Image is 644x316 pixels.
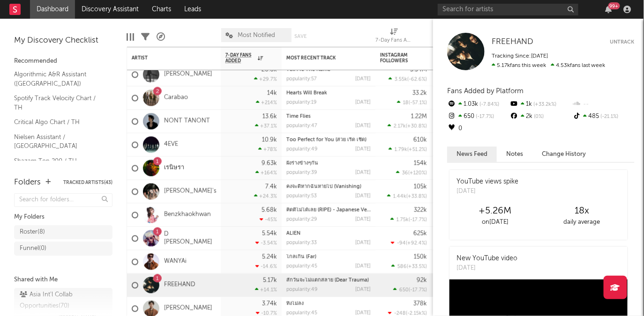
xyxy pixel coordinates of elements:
div: ไกลเกิน (Far) [286,255,371,260]
div: -3.54 % [255,240,277,246]
div: -45 % [260,217,277,223]
div: Instagram Followers [380,52,413,64]
span: +33.8 % [408,194,426,199]
div: ( ) [389,76,427,82]
div: 610k [413,137,427,143]
div: 1k [509,98,572,110]
div: popularity: 39 [286,170,317,176]
div: ( ) [390,217,427,223]
div: -- [572,98,635,110]
div: +214 % [256,100,277,106]
div: YouTube views spike [457,177,518,187]
div: 33.2k [412,90,427,96]
a: Shazam Top 200 / TH [14,156,103,166]
input: Search for artists [438,4,578,15]
a: คิดดีไม่ได้เลย (RIPE) - Japanese Version [286,208,379,213]
div: popularity: 49 [286,287,318,293]
div: 92k [417,277,427,283]
div: on [DATE] [452,217,539,228]
span: -57.1 % [410,101,426,106]
span: 7-Day Fans Added [225,52,255,64]
a: FREEHAND [492,37,533,47]
div: My Discovery Checklist [14,35,112,46]
div: 10.9k [262,137,277,143]
div: A&R Pipeline [157,23,165,51]
div: popularity: 19 [286,100,317,105]
span: 650 [399,288,409,293]
a: Too Perfect for You (สวย เริ่ด เชิด) [286,138,367,143]
div: 5.68k [262,207,277,213]
div: ( ) [389,147,427,153]
div: Asia Int'l Collab Opportunities ( 70 ) [20,289,105,312]
div: Roster ( 8 ) [20,227,45,238]
div: 7.4k [265,184,277,190]
div: popularity: 57 [286,77,317,82]
div: Edit Columns [127,23,134,51]
div: New YouTube video [457,254,517,264]
a: [PERSON_NAME]'s [164,188,217,196]
div: [DATE] [355,170,371,176]
a: Nielsen Assistant / [GEOGRAPHIC_DATA] [14,132,103,151]
a: ทิ้งไม่ลง [286,301,304,307]
div: -14.6 % [255,264,277,270]
div: 0 [447,123,509,135]
div: Recommended [14,56,112,67]
div: 1.03k [447,98,509,110]
button: Tracked Artists(43) [63,180,112,185]
div: 154k [414,160,427,166]
span: Fans Added by Platform [447,88,524,95]
div: +24.3 % [254,193,277,199]
span: 36 [402,171,408,176]
span: +33.2k % [532,102,556,107]
span: 2.17k [394,124,406,129]
a: Benzkhaokhwan [164,211,211,219]
a: [PERSON_NAME] [164,71,212,79]
div: +14.1 % [255,287,277,293]
span: 0 % [532,114,544,119]
div: popularity: 29 [286,217,317,222]
a: Tell Me The Name [286,67,330,73]
div: daily average [539,217,625,228]
div: [DATE] [355,124,371,129]
button: Notes [497,147,532,162]
span: +92.4 % [407,241,426,246]
div: +37.1 % [255,123,277,129]
span: Most Notified [238,32,276,38]
span: -17.7 % [410,218,426,223]
div: [DATE] [355,264,371,269]
div: ( ) [391,264,427,270]
a: คงจะดีหากฉันหายไป (Vanishing) [286,184,361,190]
div: 1.22M [411,113,427,119]
a: Funnel(0) [14,242,112,256]
div: +164 % [255,170,277,176]
button: Untrack [610,37,635,47]
div: 20.6k [262,66,277,73]
a: WANYAi [164,258,187,266]
a: Roster(8) [14,225,112,239]
div: 378k [413,301,427,307]
a: 4EVE [164,141,178,149]
div: popularity: 49 [286,147,318,152]
a: Hearts Will Break [286,91,327,96]
div: คิดดีไม่ได้เลย (RIPE) - Japanese Version [286,208,371,213]
div: Most Recent Track [286,55,357,61]
div: ( ) [391,240,427,246]
div: 150k [414,254,427,260]
div: 18 x [539,206,625,217]
div: คงจะดีหากฉันหายไป (Vanishing) [286,184,371,190]
div: ( ) [396,170,427,176]
div: [DATE] [355,77,371,82]
div: ( ) [388,123,427,129]
button: News Feed [447,147,497,162]
div: 13.6k [262,113,277,119]
div: [DATE] [457,264,517,273]
span: -21.1 % [599,114,619,119]
a: Time Flies [286,114,311,119]
span: -7.84 % [478,102,499,107]
div: Shared with Me [14,274,112,286]
span: +30.8 % [407,124,426,129]
input: Search for folders... [14,193,112,207]
a: ไกลเกิน (Far) [286,255,316,260]
div: Artist [132,55,202,61]
div: 5.24k [262,254,277,260]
